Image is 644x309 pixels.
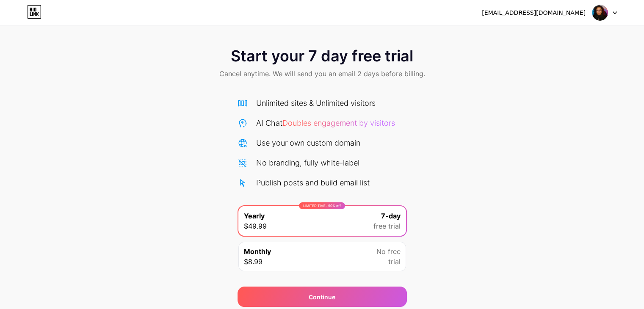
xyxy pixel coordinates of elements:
[373,221,401,231] span: free trial
[388,257,401,267] span: trial
[219,69,425,79] span: Cancel anytime. We will send you an email 2 days before billing.
[244,246,271,257] span: Monthly
[482,8,586,17] div: [EMAIL_ADDRESS][DOMAIN_NAME]
[231,47,413,64] span: Start your 7 day free trial
[244,257,263,267] span: $8.99
[256,117,395,129] div: AI Chat
[376,246,401,257] span: No free
[256,157,359,168] div: No branding, fully white-label
[381,211,401,221] span: 7-day
[244,221,267,231] span: $49.99
[309,292,335,301] div: Continue
[282,119,395,127] span: Doubles engagement by visitors
[256,177,370,188] div: Publish posts and build email list
[256,97,376,109] div: Unlimited sites & Unlimited visitors
[592,5,608,21] img: carmona
[244,211,265,221] span: Yearly
[299,202,345,209] div: LIMITED TIME : 50% off
[256,137,360,149] div: Use your own custom domain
